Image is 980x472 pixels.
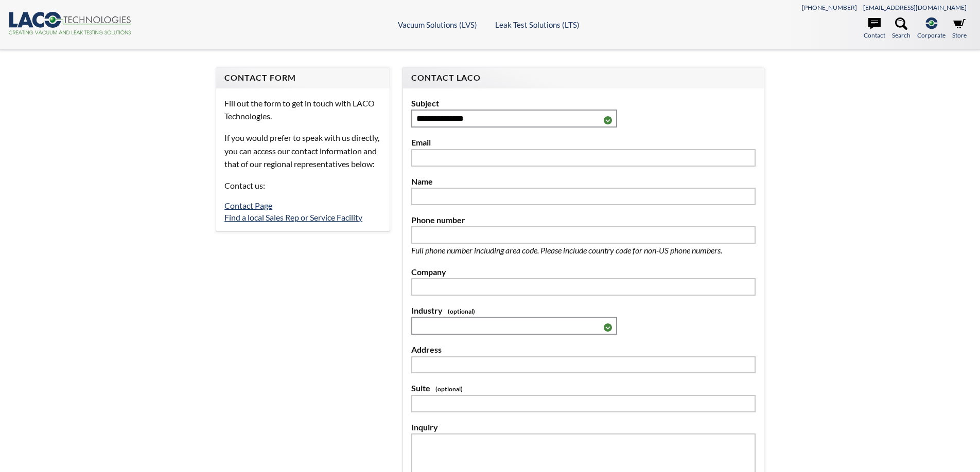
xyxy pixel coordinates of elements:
p: Fill out the form to get in touch with LACO Technologies. [224,97,381,123]
label: Address [411,343,755,356]
p: Contact us: [224,179,381,192]
a: Store [952,17,967,40]
a: Search [892,17,911,40]
label: Email [411,136,755,149]
label: Name [411,175,755,188]
label: Inquiry [411,421,755,434]
p: If you would prefer to speak with us directly, you can access our contact information and that of... [224,131,381,171]
p: Full phone number including area code. Please include country code for non-US phone numbers. [411,244,755,257]
h4: Contact LACO [411,72,755,83]
a: [EMAIL_ADDRESS][DOMAIN_NAME] [863,4,967,11]
label: Suite [411,382,755,395]
label: Industry [411,304,755,317]
a: Contact [864,17,885,40]
label: Subject [411,97,755,110]
a: [PHONE_NUMBER] [802,4,857,11]
span: Corporate [917,30,946,40]
label: Phone number [411,213,755,227]
label: Company [411,265,755,279]
a: Find a local Sales Rep or Service Facility [224,212,362,222]
a: Contact Page [224,201,272,210]
a: Leak Test Solutions (LTS) [495,20,580,29]
h4: Contact Form [224,72,381,83]
a: Vacuum Solutions (LVS) [398,20,477,29]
